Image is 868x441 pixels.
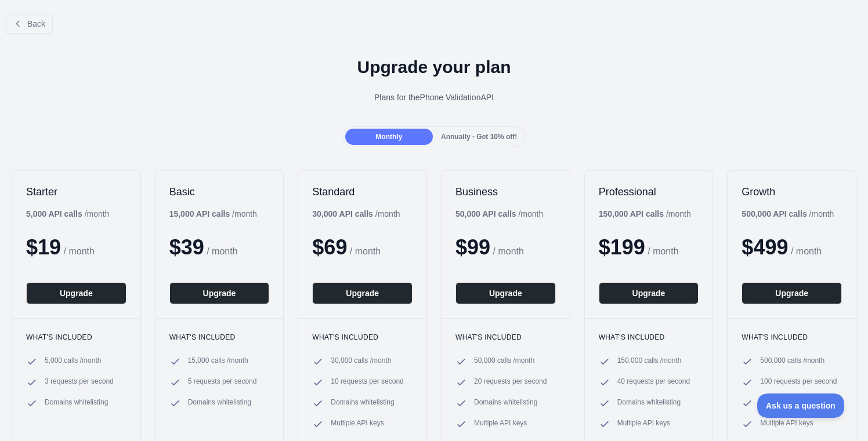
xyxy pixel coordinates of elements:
h2: Business [455,185,556,199]
span: $ 499 [742,235,788,259]
iframe: Toggle Customer Support [757,393,845,418]
div: / month [312,208,400,220]
div: / month [599,208,691,220]
h2: Standard [312,185,413,199]
span: $ 99 [455,235,490,259]
b: 30,000 API calls [312,209,373,218]
div: / month [742,208,834,220]
b: 500,000 API calls [742,209,806,218]
b: 50,000 API calls [455,209,516,218]
span: $ 69 [312,235,347,259]
span: $ 199 [599,235,645,259]
b: 150,000 API calls [599,209,664,218]
div: / month [455,208,543,220]
h2: Professional [599,185,699,199]
h2: Growth [742,185,842,199]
